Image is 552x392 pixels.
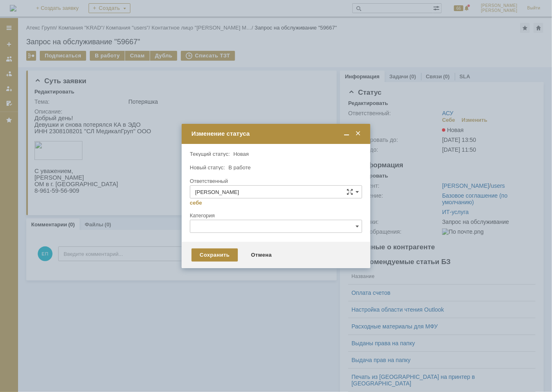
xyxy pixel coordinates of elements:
a: себе [190,200,202,206]
span: Новая [233,151,249,157]
div: Изменение статуса [192,130,362,137]
span: В работе [228,164,251,171]
label: Новый статус: [190,164,225,171]
div: Ответственный [190,178,360,184]
div: Категория [190,213,360,218]
label: Текущий статус: [190,151,230,157]
span: Свернуть (Ctrl + M) [342,130,351,137]
span: Сложная форма [347,189,353,195]
span: Закрыть [354,130,362,137]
